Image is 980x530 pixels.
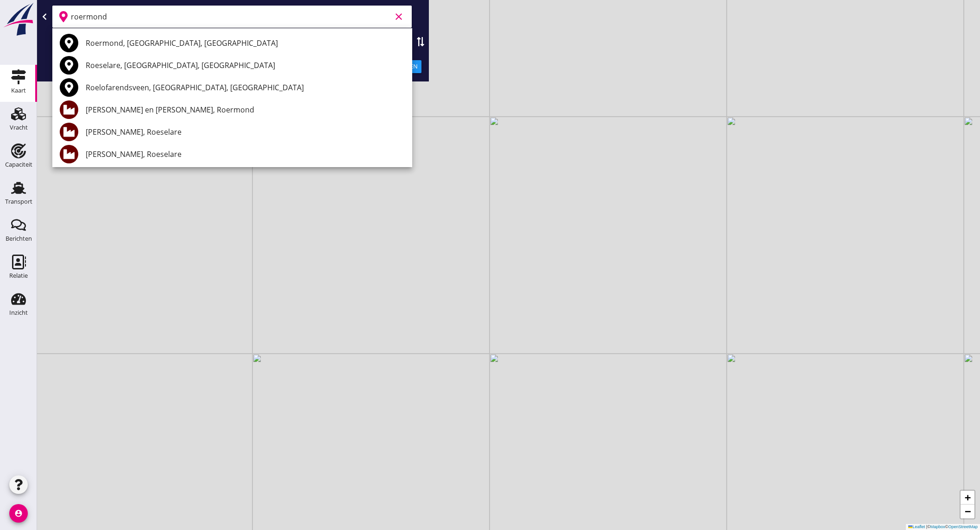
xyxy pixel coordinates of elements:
div: Capaciteit [5,162,32,168]
a: Zoom in [961,491,974,505]
div: Transport [5,199,32,205]
i: account_circle [9,504,28,523]
img: logo-small.a267ee39.svg [2,2,35,37]
div: Inzicht [9,310,28,316]
div: © © [906,524,980,530]
div: Roelofarendsveen, [GEOGRAPHIC_DATA], [GEOGRAPHIC_DATA] [86,82,405,93]
span: + [965,492,971,503]
div: [PERSON_NAME] en [PERSON_NAME], Roermond [86,104,405,115]
div: [PERSON_NAME], Roeselare [86,149,405,160]
div: [PERSON_NAME], Roeselare [86,126,405,137]
span: − [965,505,971,517]
a: Mapbox [930,524,945,529]
a: OpenStreetMap [948,524,978,529]
a: Zoom out [961,505,974,518]
input: Vertrekpunt [71,9,391,24]
div: Berichten [6,236,32,242]
div: Vracht [10,125,28,131]
span: | [926,524,927,529]
i: clear [393,11,404,22]
div: Relatie [9,273,28,279]
div: Roermond, [GEOGRAPHIC_DATA], [GEOGRAPHIC_DATA] [86,37,405,49]
a: Leaflet [908,524,925,529]
div: Kaart [11,87,26,94]
div: Roeselare, [GEOGRAPHIC_DATA], [GEOGRAPHIC_DATA] [86,60,405,71]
